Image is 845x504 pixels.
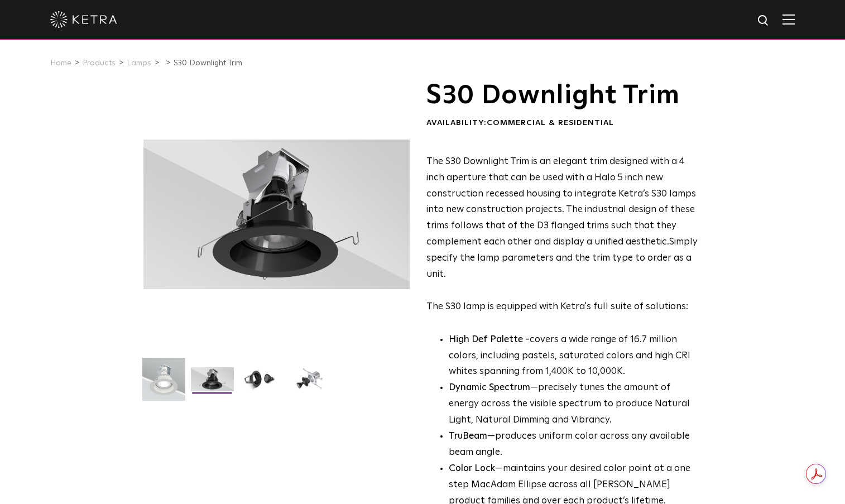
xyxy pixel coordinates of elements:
[449,431,487,441] strong: TruBeam
[50,11,117,28] img: ketra-logo-2019-white
[191,367,234,400] img: S30 Halo Downlight_Hero_Black_Gradient
[487,119,614,127] span: Commercial & Residential
[449,429,698,461] li: —produces uniform color across any available beam angle.
[127,59,151,67] a: Lamps
[449,380,698,429] li: —precisely tunes the amount of energy across the visible spectrum to produce Natural Light, Natur...
[426,237,698,279] span: Simply specify the lamp parameters and the trim type to order as a unit.​
[83,59,116,67] a: Products
[426,81,698,109] h1: S30 Downlight Trim
[426,157,696,247] span: The S30 Downlight Trim is an elegant trim designed with a 4 inch aperture that can be used with a...
[174,59,242,67] a: S30 Downlight Trim
[50,59,71,67] a: Home
[449,383,530,392] strong: Dynamic Spectrum
[782,14,795,25] img: Hamburger%20Nav.svg
[449,335,530,344] strong: High Def Palette -
[239,367,282,400] img: S30 Halo Downlight_Table Top_Black
[449,464,495,473] strong: Color Lock
[142,358,185,409] img: S30-DownlightTrim-2021-Web-Square
[757,14,771,28] img: search icon
[426,154,698,315] p: The S30 lamp is equipped with Ketra's full suite of solutions:
[449,332,698,381] p: covers a wide range of 16.7 million colors, including pastels, saturated colors and high CRI whit...
[426,118,698,129] div: Availability:
[288,367,331,400] img: S30 Halo Downlight_Exploded_Black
